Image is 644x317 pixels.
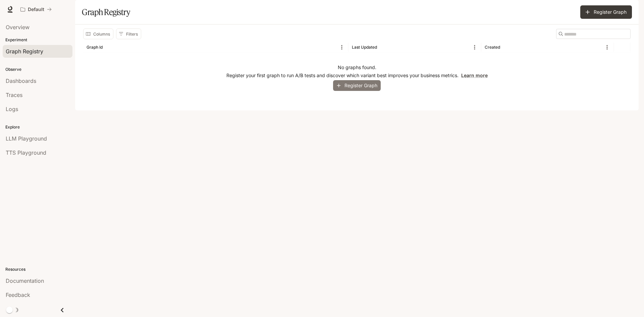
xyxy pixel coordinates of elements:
div: Graph Id [87,45,103,50]
button: Sort [103,42,113,52]
button: Sort [378,42,388,52]
a: Learn more [461,72,488,78]
p: Register your first graph to run A/B tests and discover which variant best improves your business... [226,72,488,79]
button: Menu [337,42,347,52]
button: Show filters [116,29,141,39]
p: Default [28,7,44,12]
div: Created [485,45,500,50]
div: Search [556,29,631,39]
div: Last Updated [352,45,377,50]
button: Register Graph [333,80,381,91]
h1: Graph Registry [82,5,130,19]
button: All workspaces [17,3,55,16]
button: Menu [602,42,612,52]
button: Select columns [83,29,113,39]
p: No graphs found. [338,64,376,71]
button: Sort [501,42,511,52]
button: Register Graph [580,5,632,19]
button: Menu [470,42,480,52]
